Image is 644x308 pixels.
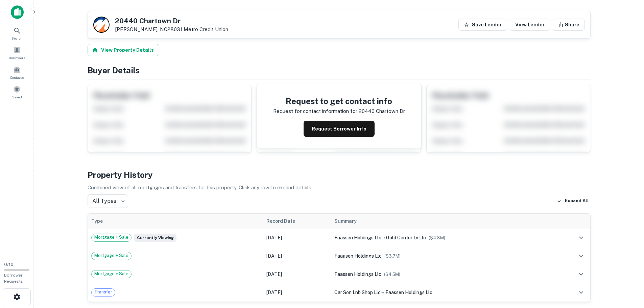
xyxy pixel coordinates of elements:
span: faaasen holdings llc [334,253,382,259]
span: Currently viewing [134,234,176,242]
button: Share [553,19,585,31]
th: Type [88,214,263,229]
button: expand row [575,250,587,262]
a: Search [2,24,32,42]
h4: Buyer Details [88,64,591,76]
span: faassen holdings llc [385,290,432,295]
span: Mortgage + Sale [92,252,131,259]
th: Summary [331,214,555,229]
button: Save Lender [458,19,507,31]
td: [DATE] [263,265,331,283]
td: [DATE] [263,283,331,302]
span: Mortgage + Sale [92,234,131,241]
img: capitalize-icon.png [11,5,24,19]
span: Borrowers [9,55,25,61]
h4: Request to get contact info [273,95,405,107]
span: Transfer [92,289,115,295]
td: [DATE] [263,229,331,247]
button: View Property Details [88,44,159,56]
span: ($ 3.7M ) [384,254,401,259]
div: → [334,289,552,296]
span: ($ 4.5M ) [384,272,400,277]
p: 20440 chartown dr [359,107,405,115]
span: Search [11,35,23,41]
span: Mortgage + Sale [92,270,131,277]
span: car son lnb shop llc [334,290,381,295]
p: Request for contact information for [273,107,357,115]
th: Record Date [263,214,331,229]
a: Saved [2,83,32,101]
span: Contacts [10,75,24,80]
button: expand row [575,232,587,243]
button: Expand All [555,196,591,206]
td: [DATE] [263,247,331,265]
span: faassen holdings llc [334,235,381,240]
div: → [334,234,552,241]
a: Contacts [2,63,32,81]
span: 0 / 10 [4,262,14,267]
span: Borrower Requests [4,273,23,284]
h5: 20440 Chartown Dr [115,18,228,24]
button: expand row [575,268,587,280]
a: Metro Credit Union [184,26,228,32]
p: [PERSON_NAME], NC28031 [115,26,228,32]
span: faassen holdings llc [334,271,381,277]
a: Borrowers [2,44,32,62]
span: ($ 4.8M ) [429,235,445,240]
button: Request Borrower Info [304,121,375,137]
iframe: Chat Widget [610,254,644,286]
div: All Types [88,194,128,208]
p: Combined view of all mortgages and transfers for this property. Click any row to expand details. [88,184,591,192]
span: Saved [12,94,22,100]
a: View Lender [510,19,550,31]
button: expand row [575,287,587,298]
h4: Property History [88,169,591,181]
span: gold center lv llc [386,235,426,240]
